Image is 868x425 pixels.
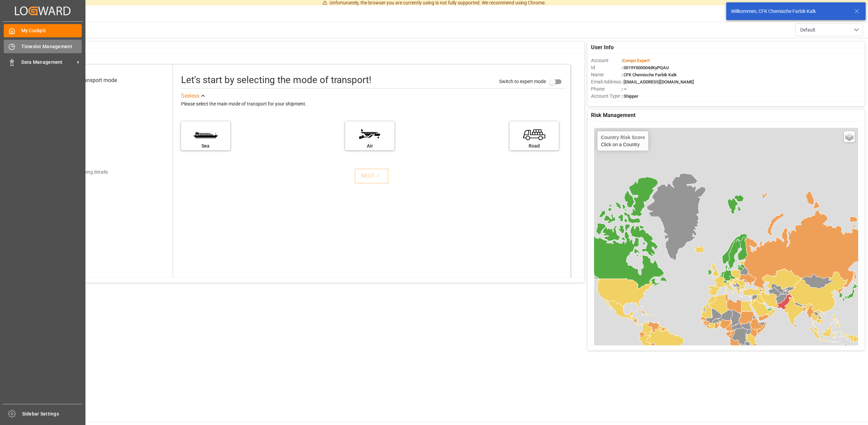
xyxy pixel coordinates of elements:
[349,142,391,150] div: Air
[591,111,635,119] span: Risk Management
[65,169,108,176] div: Add shipping details
[591,85,622,93] span: Phone
[622,65,669,70] span: : 0019Y000004dKyPQAU
[591,78,622,85] span: Email Address
[361,172,382,180] div: NEXT
[184,142,227,150] div: Sea
[591,71,622,78] span: Name
[795,23,863,36] button: open menu
[21,43,82,50] span: Timeslot Management
[4,40,82,53] a: Timeslot Management
[601,135,645,147] div: Click on a Country
[64,76,117,84] div: Select transport mode
[601,135,645,140] h4: Country Risk Score
[513,142,555,150] div: Road
[844,131,855,142] a: Layers
[181,100,566,108] div: Please select the main mode of transport for your shipment.
[622,58,650,63] span: :
[800,26,815,34] span: Default
[622,79,694,84] span: : [EMAIL_ADDRESS][DOMAIN_NAME]
[181,73,371,87] div: Let's start by selecting the mode of transport!
[623,58,650,63] span: Compo Expert
[355,169,389,183] button: NEXT
[181,92,199,100] div: See less
[499,79,546,84] span: Switch to expert mode
[622,94,638,99] span: : Shipper
[591,93,622,100] span: Account Type
[22,410,83,418] span: Sidebar Settings
[622,86,627,92] span: : —
[4,24,82,37] a: My Cockpit
[21,27,82,34] span: My Cockpit
[591,57,622,64] span: Account
[731,8,848,15] div: Willkommen, CFK Chemische Farbik Kalk
[622,72,677,77] span: : CFK Chemische Farbik Kalk
[591,64,622,71] span: Id
[591,43,614,52] span: User Info
[21,59,75,66] span: Data Management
